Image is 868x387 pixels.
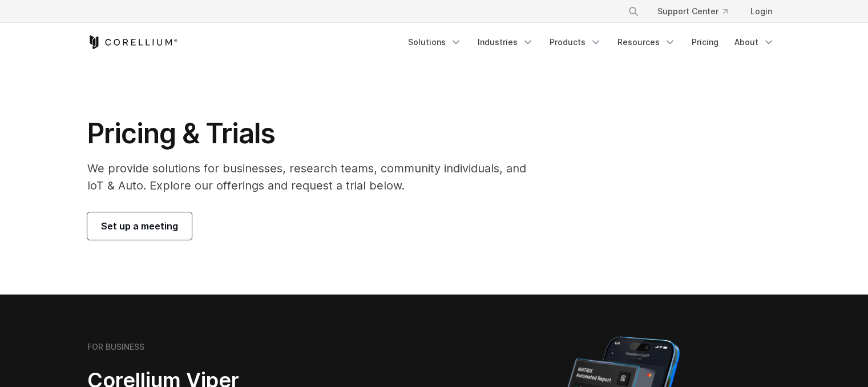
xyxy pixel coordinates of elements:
[623,1,644,22] button: Search
[648,1,737,22] a: Support Center
[87,116,542,151] h1: Pricing & Trials
[401,32,781,53] div: Navigation Menu
[611,32,683,53] a: Resources
[87,35,178,49] a: Corellium Home
[614,1,781,22] div: Navigation Menu
[741,1,781,22] a: Login
[685,32,725,53] a: Pricing
[87,212,192,240] a: Set up a meeting
[87,160,542,194] p: We provide solutions for businesses, research teams, community individuals, and IoT & Auto. Explo...
[101,219,178,233] span: Set up a meeting
[87,342,144,352] h6: FOR BUSINESS
[471,32,540,53] a: Industries
[401,32,469,53] a: Solutions
[543,32,608,53] a: Products
[728,32,781,53] a: About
